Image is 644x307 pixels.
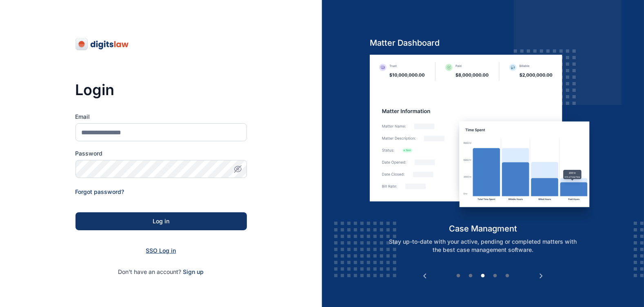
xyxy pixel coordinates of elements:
button: 4 [491,272,500,280]
img: case-management [370,55,596,223]
h3: Login [76,82,247,98]
button: 2 [467,272,475,280]
a: Forgot password? [76,188,124,195]
a: SSO Log in [146,247,176,254]
button: Previous [421,272,429,280]
img: digitslaw-logo [76,38,129,51]
p: Don't have an account? [76,268,247,276]
h5: case managment [370,223,596,234]
a: Sign up [183,268,204,275]
span: Sign up [183,268,204,276]
h5: Matter Dashboard [370,37,596,49]
button: 1 [455,272,463,280]
button: 3 [479,272,487,280]
label: Email [76,113,247,121]
label: Password [76,149,247,158]
button: 5 [504,272,512,280]
button: Next [537,272,545,280]
p: Stay up-to-date with your active, pending or completed matters with the best case management soft... [379,238,588,254]
button: Log in [76,212,247,230]
div: Log in [89,217,234,225]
